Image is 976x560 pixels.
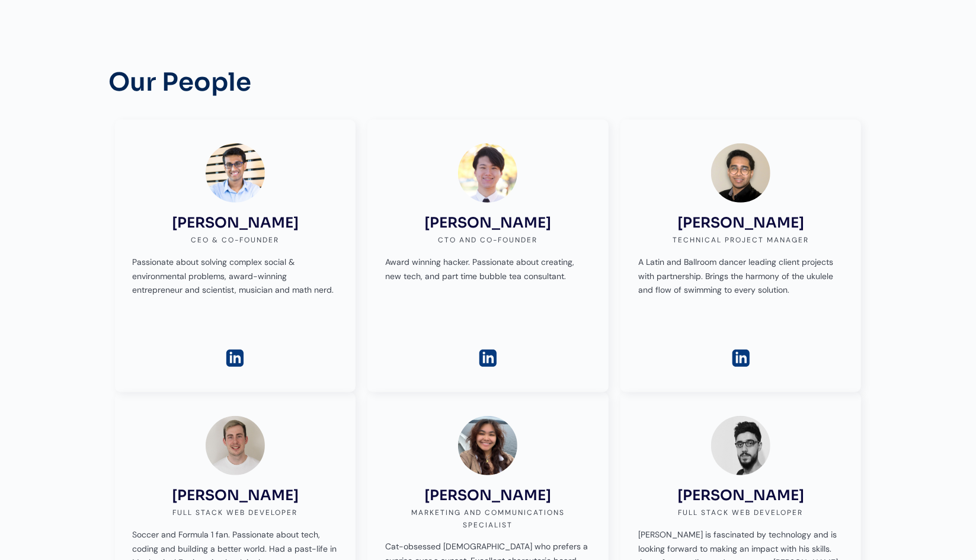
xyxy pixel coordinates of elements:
[677,215,804,232] h3: [PERSON_NAME]
[109,51,252,114] h2: Our People
[673,234,809,246] div: Technical Project Manager
[385,255,591,284] p: Award winning hacker. Passionate about creating, new tech, and part time bubble tea consultant.
[385,507,591,531] div: Marketing and Communications Specialist
[438,234,537,246] div: CTO and Co-Founder
[424,487,551,504] h3: [PERSON_NAME]
[133,255,338,297] p: Passionate about solving complex social & environmental problems, award-winning entrepreneur and ...
[478,348,498,369] img: Button link to LinkedIn
[172,487,299,504] h3: [PERSON_NAME]
[424,215,551,232] h3: [PERSON_NAME]
[191,234,279,246] div: CEO & Co-founder
[225,348,245,369] img: Button link to LinkedIn
[731,348,751,369] img: Button link to LinkedIn
[679,507,804,519] div: FULL STACK WEB DEVELOPER
[638,255,844,297] p: A Latin and Ballroom dancer leading client projects with partnership. Brings the harmony of the u...
[172,215,299,232] h3: [PERSON_NAME]
[172,507,297,519] div: Full Stack Web Developer
[677,487,804,504] h3: [PERSON_NAME]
